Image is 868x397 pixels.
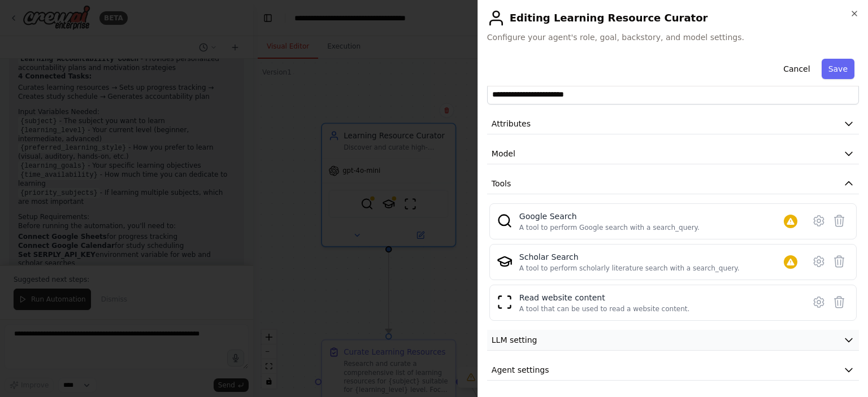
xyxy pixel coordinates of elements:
div: A tool to perform Google search with a search_query. [519,223,700,232]
span: Attributes [492,118,531,129]
span: Model [492,148,515,159]
button: Delete tool [829,251,849,272]
button: Delete tool [829,292,849,312]
button: Save [822,59,854,79]
button: Configure tool [809,211,829,231]
button: Agent settings [487,360,859,381]
button: Model [487,143,859,164]
button: LLM setting [487,330,859,351]
button: Configure tool [809,292,829,312]
div: Scholar Search [519,251,740,263]
span: Agent settings [492,364,549,376]
span: Configure your agent's role, goal, backstory, and model settings. [487,32,859,43]
div: Google Search [519,211,700,222]
h2: Editing Learning Resource Curator [487,9,859,27]
img: ScrapeWebsiteTool [497,294,513,310]
button: Configure tool [809,251,829,272]
div: A tool that can be used to read a website content. [519,304,690,313]
div: Read website content [519,292,690,303]
button: Attributes [487,114,859,134]
button: Delete tool [829,211,849,231]
img: SerplyScholarSearchTool [497,254,513,269]
button: Tools [487,173,859,194]
div: A tool to perform scholarly literature search with a search_query. [519,264,740,273]
span: LLM setting [492,334,537,346]
button: Cancel [776,59,817,79]
img: SerplyWebSearchTool [497,213,513,229]
span: Tools [492,178,511,189]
